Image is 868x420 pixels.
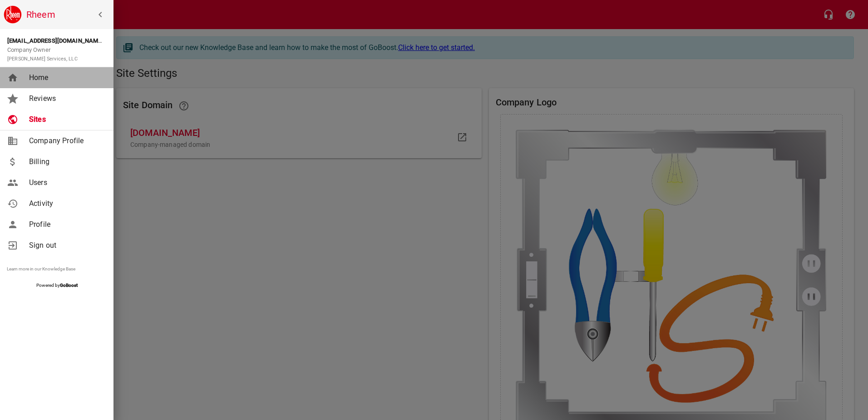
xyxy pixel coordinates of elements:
span: Home [29,72,103,83]
strong: GoBoost [60,283,78,288]
span: Profile [29,219,103,230]
h6: Rheem [26,7,110,22]
strong: [EMAIL_ADDRESS][DOMAIN_NAME] [7,37,103,44]
span: Company Owner [7,46,78,62]
span: Company Profile [29,135,103,146]
span: Reviews [29,93,103,104]
span: Activity [29,198,103,209]
a: Learn more in our Knowledge Base [7,266,75,271]
img: rheem.png [4,5,22,24]
span: Sites [29,114,103,125]
span: Billing [29,156,103,167]
span: Sign out [29,240,103,251]
span: Powered by [36,283,78,288]
span: Users [29,177,103,188]
small: [PERSON_NAME] Services, LLC [7,56,78,62]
